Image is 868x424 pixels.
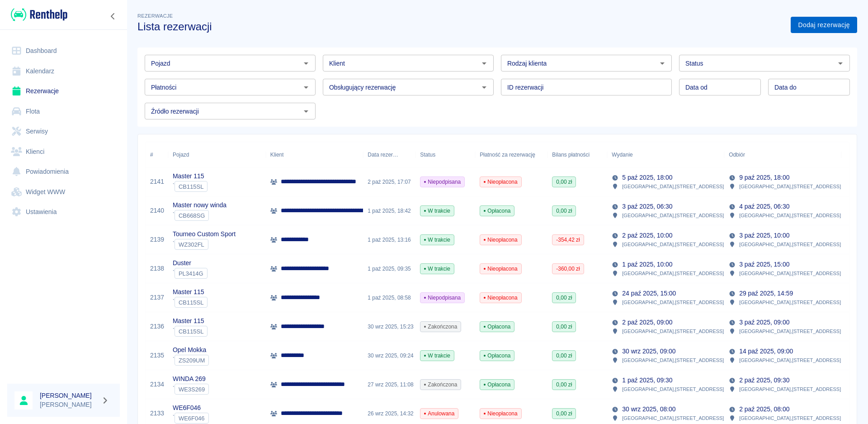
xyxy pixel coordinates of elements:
a: Widget WWW [7,182,120,202]
span: 0,00 zł [552,178,576,186]
div: ` [173,268,208,279]
div: ` [173,384,209,395]
p: WINDA 269 [173,374,209,384]
a: 2138 [150,264,164,273]
p: 2 paź 2025, 09:00 [622,318,672,327]
div: Data rezerwacji [363,142,415,167]
p: [GEOGRAPHIC_DATA] , [STREET_ADDRESS] [622,356,724,364]
p: Opel Mokka [173,345,209,355]
span: 0,00 zł [552,323,576,331]
input: DD.MM.YYYY [768,79,850,95]
span: CB115SL [175,183,207,190]
p: WE6F046 [173,403,209,413]
div: ` [173,239,236,250]
div: Klient [266,142,363,167]
p: Duster [173,258,208,268]
p: 3 paź 2025, 10:00 [739,231,789,240]
div: 1 paź 2025, 18:42 [363,196,415,225]
p: [GEOGRAPHIC_DATA] , [STREET_ADDRESS] [622,240,724,248]
a: 2135 [150,351,164,360]
span: WE6F046 [175,415,208,422]
button: Otwórz [300,81,312,94]
div: ` [173,355,209,366]
a: Klienci [7,142,120,162]
p: [GEOGRAPHIC_DATA] , [STREET_ADDRESS] [622,298,724,306]
img: Renthelp logo [11,7,67,22]
p: 1 paź 2025, 09:30 [622,376,672,385]
p: [GEOGRAPHIC_DATA] , [STREET_ADDRESS] [622,327,724,335]
p: 2 paź 2025, 09:30 [739,376,789,385]
div: Pojazd [173,142,189,167]
div: Data rezerwacji [368,142,398,167]
button: Otwórz [656,57,669,70]
span: Anulowana [420,410,458,418]
p: 3 paź 2025, 06:30 [622,202,672,211]
a: Ustawienia [7,202,120,222]
p: 30 wrz 2025, 08:00 [622,405,675,414]
button: Sort [398,148,411,161]
p: 2 paź 2025, 10:00 [622,231,672,240]
p: [GEOGRAPHIC_DATA] , [STREET_ADDRESS] [622,182,724,191]
div: ` [173,297,208,308]
div: Bilans płatności [552,142,590,167]
div: Klient [270,142,284,167]
span: Nieopłacona [480,265,521,273]
a: 2136 [150,322,164,331]
p: 3 paź 2025, 09:00 [739,318,789,327]
span: Niepodpisana [420,178,464,186]
span: WE3S269 [175,386,208,393]
div: ` [173,413,209,424]
a: Flota [7,101,120,122]
span: ZS209UM [175,357,208,364]
span: Nieopłacona [480,294,521,302]
p: 1 paź 2025, 10:00 [622,260,672,269]
p: 30 wrz 2025, 09:00 [622,347,675,356]
span: CB115SL [175,299,207,306]
p: [GEOGRAPHIC_DATA] , [STREET_ADDRESS] [739,414,841,422]
h3: Lista rezerwacji [137,20,783,33]
p: [GEOGRAPHIC_DATA] , [STREET_ADDRESS] [622,385,724,393]
button: Sort [745,148,758,161]
button: Otwórz [300,105,312,118]
span: CB668SG [175,212,208,219]
p: Master 115 [173,316,208,326]
div: 30 wrz 2025, 09:24 [363,341,415,370]
a: 2140 [150,206,164,215]
button: Otwórz [478,81,491,94]
span: Opłacona [480,352,514,360]
a: Dodaj rezerwację [791,17,857,33]
span: Opłacona [480,323,514,331]
p: 3 paź 2025, 15:00 [739,260,789,269]
button: Otwórz [478,57,491,70]
button: Sort [633,148,646,161]
p: [GEOGRAPHIC_DATA] , [STREET_ADDRESS] [739,269,841,277]
span: 0,00 zł [552,352,576,360]
a: Renthelp logo [7,7,67,22]
div: Płatność za rezerwację [480,142,535,167]
a: 2134 [150,380,164,389]
div: Wydanie [612,142,632,167]
div: 30 wrz 2025, 15:23 [363,312,415,341]
div: Status [415,142,475,167]
span: W trakcie [420,265,454,273]
p: 14 paź 2025, 09:00 [739,347,793,356]
p: Master 115 [173,287,208,297]
span: W trakcie [420,236,454,244]
p: [GEOGRAPHIC_DATA] , [STREET_ADDRESS] [622,269,724,277]
a: 2141 [150,177,164,186]
p: 4 paź 2025, 06:30 [739,202,789,211]
span: -360,00 zł [552,265,583,273]
span: Nieopłacona [480,236,521,244]
div: # [146,142,168,167]
button: Zwiń nawigację [106,10,120,22]
a: Serwisy [7,121,120,142]
div: Odbiór [724,142,841,167]
p: [PERSON_NAME] [40,400,98,410]
input: DD.MM.YYYY [679,79,761,95]
span: W trakcie [420,207,454,215]
div: ` [173,181,208,192]
p: Master nowy winda [173,200,226,210]
span: -354,42 zł [552,236,583,244]
p: [GEOGRAPHIC_DATA] , [STREET_ADDRESS] [622,414,724,422]
div: 2 paź 2025, 17:07 [363,167,415,196]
